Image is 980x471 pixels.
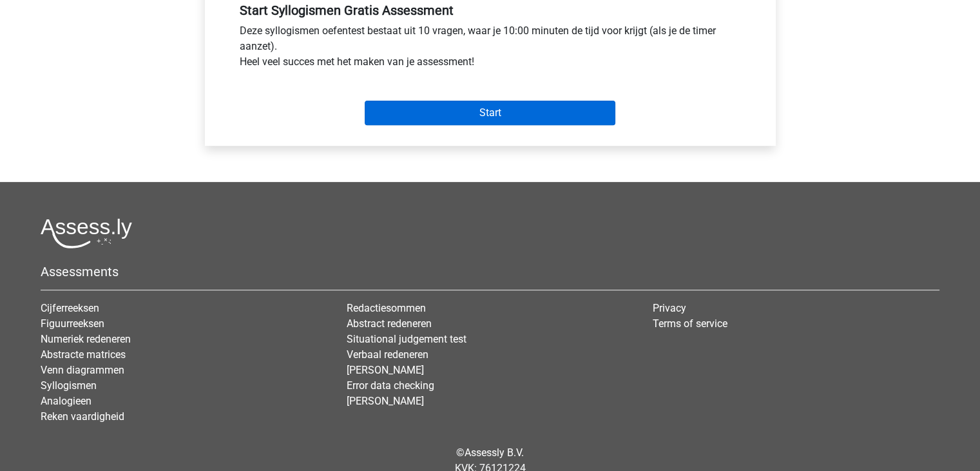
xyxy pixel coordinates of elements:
a: Numeriek redeneren [41,333,131,345]
a: [PERSON_NAME] [347,364,424,376]
a: Situational judgement test [347,333,466,345]
a: Syllogismen [41,379,97,392]
a: Redactiesommen [347,302,426,314]
a: [PERSON_NAME] [347,395,424,407]
a: Assessly B.V. [465,446,524,459]
a: Terms of service [653,317,727,330]
a: Abstracte matrices [41,348,126,361]
a: Cijferreeksen [41,302,99,314]
a: Reken vaardigheid [41,410,124,423]
a: Abstract redeneren [347,317,432,330]
a: Privacy [653,302,686,314]
img: Assessly logo [41,218,132,248]
a: Analogieen [41,395,91,407]
a: Figuurreeksen [41,317,104,330]
h5: Start Syllogismen Gratis Assessment [240,3,741,18]
div: Deze syllogismen oefentest bestaat uit 10 vragen, waar je 10:00 minuten de tijd voor krijgt (als ... [230,23,751,75]
a: Verbaal redeneren [347,348,428,361]
h5: Assessments [41,264,939,279]
a: Venn diagrammen [41,364,124,376]
a: Error data checking [347,379,434,392]
input: Start [365,101,615,125]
